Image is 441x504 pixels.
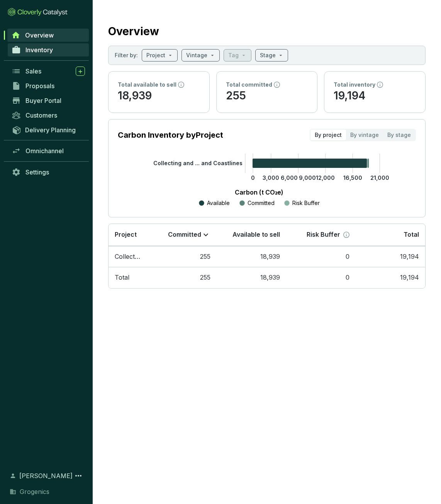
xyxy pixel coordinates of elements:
[20,487,49,496] span: Grogenics
[370,174,389,181] tspan: 21,000
[25,126,76,134] span: Delivery Planning
[8,109,89,122] a: Customers
[118,81,176,89] p: Total available to sell
[217,267,286,288] td: 18,939
[356,224,425,246] th: Total
[356,246,425,267] td: 19,194
[115,51,138,59] p: Filter by:
[25,168,49,176] span: Settings
[8,123,89,136] a: Delivery Planning
[8,43,89,56] a: Inventory
[286,246,356,267] td: 0
[108,23,159,39] h2: Overview
[217,224,286,246] th: Available to sell
[356,267,425,288] td: 19,194
[307,231,340,239] p: Risk Buffer
[310,129,416,141] div: segmented control
[129,188,389,197] p: Carbon (t CO₂e)
[109,267,147,288] td: Total
[25,97,61,104] span: Buyer Portal
[19,471,73,480] span: [PERSON_NAME]
[8,144,89,157] a: Omnichannel
[8,65,89,78] a: Sales
[263,174,279,181] tspan: 3,000
[299,174,316,181] tspan: 9,000
[286,267,356,288] td: 0
[8,166,89,179] a: Settings
[346,130,383,140] div: By vintage
[118,130,223,140] p: Carbon Inventory by Project
[118,89,200,103] p: 18,939
[281,174,298,181] tspan: 6,000
[251,174,255,181] tspan: 0
[25,46,53,54] span: Inventory
[153,160,243,166] tspan: Collecting and ... and Coastlines
[316,174,335,181] tspan: 12,000
[109,224,147,246] th: Project
[25,111,57,119] span: Customers
[228,51,239,59] p: Tag
[168,231,201,239] p: Committed
[25,67,41,75] span: Sales
[8,79,89,92] a: Proposals
[7,29,89,42] a: Overview
[8,94,89,107] a: Buyer Portal
[217,246,286,267] td: 18,939
[25,31,54,39] span: Overview
[25,147,64,155] span: Omnichannel
[334,81,375,89] p: Total inventory
[226,89,308,103] p: 255
[334,89,416,103] p: 19,194
[147,246,217,267] td: 255
[226,81,272,89] p: Total committed
[207,199,230,207] p: Available
[248,199,275,207] p: Committed
[109,246,147,267] td: Collecting And Upcycling Sargassum To Protect Oceans And Coastlines
[292,199,320,207] p: Risk Buffer
[383,130,415,140] div: By stage
[310,130,346,140] div: By project
[25,82,54,90] span: Proposals
[343,174,362,181] tspan: 16,500
[147,267,217,288] td: 255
